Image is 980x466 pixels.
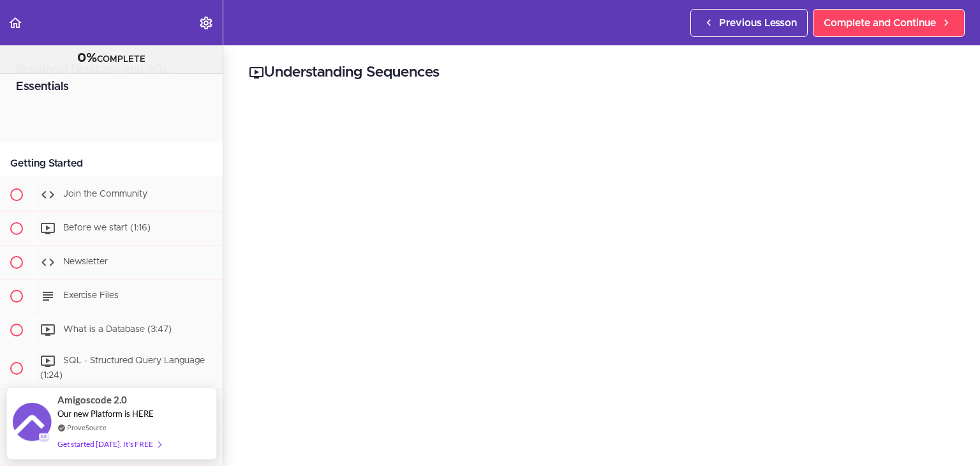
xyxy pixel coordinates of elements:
span: Newsletter [63,257,108,266]
span: SQL - Structured Query Language (1:24) [40,356,205,380]
div: Get started [DATE]. It's FREE [57,437,161,451]
span: Before we start (1:16) [63,223,151,232]
a: Previous Lesson [690,9,808,37]
svg: Back to course curriculum [8,15,23,31]
span: Join the Community [63,190,147,199]
a: Complete and Continue [813,9,965,37]
img: provesource social proof notification image [13,403,51,444]
span: Exercise Files [63,291,119,300]
span: Complete and Continue [824,15,936,31]
span: Previous Lesson [719,15,797,31]
span: Amigoscode 2.0 [57,393,127,407]
a: ProveSource [67,422,107,433]
span: What is a Database (3:47) [63,325,172,334]
div: COMPLETE [16,50,207,67]
svg: Settings Menu [198,15,214,31]
span: 0% [77,52,97,64]
span: Our new Platform is HERE [57,409,154,419]
h2: Understanding Sequences [249,62,954,84]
